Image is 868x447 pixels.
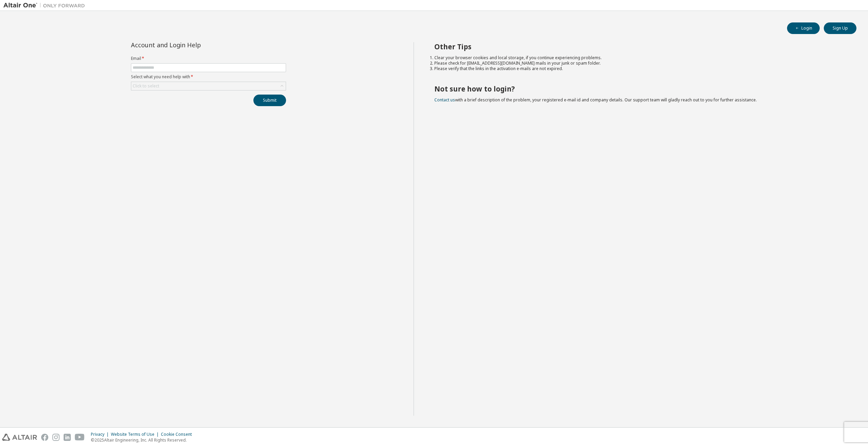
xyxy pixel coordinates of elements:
li: Please check for [EMAIL_ADDRESS][DOMAIN_NAME] mails in your junk or spam folder. [434,61,845,66]
img: altair_logo.svg [2,434,37,441]
li: Please verify that the links in the activation e-mails are not expired. [434,66,845,71]
img: youtube.svg [75,434,85,441]
div: Cookie Consent [161,432,196,437]
img: facebook.svg [41,434,48,441]
img: Altair One [3,2,88,9]
h2: Not sure how to login? [434,84,845,93]
button: Submit [253,95,286,106]
div: Privacy [91,432,111,437]
span: with a brief description of the problem, your registered e-mail id and company details. Our suppo... [434,97,757,103]
img: linkedin.svg [64,434,71,441]
div: Account and Login Help [131,42,255,48]
label: Email [131,56,286,61]
div: Website Terms of Use [111,432,161,437]
a: Contact us [434,97,455,103]
img: instagram.svg [52,434,60,441]
button: Sign Up [824,22,856,34]
h2: Other Tips [434,42,845,51]
li: Clear your browser cookies and local storage, if you continue experiencing problems. [434,55,845,61]
p: © 2025 Altair Engineering, Inc. All Rights Reserved. [91,437,196,443]
div: Click to select [131,82,286,90]
label: Select what you need help with [131,74,286,80]
button: Login [787,22,820,34]
div: Click to select [133,83,159,89]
